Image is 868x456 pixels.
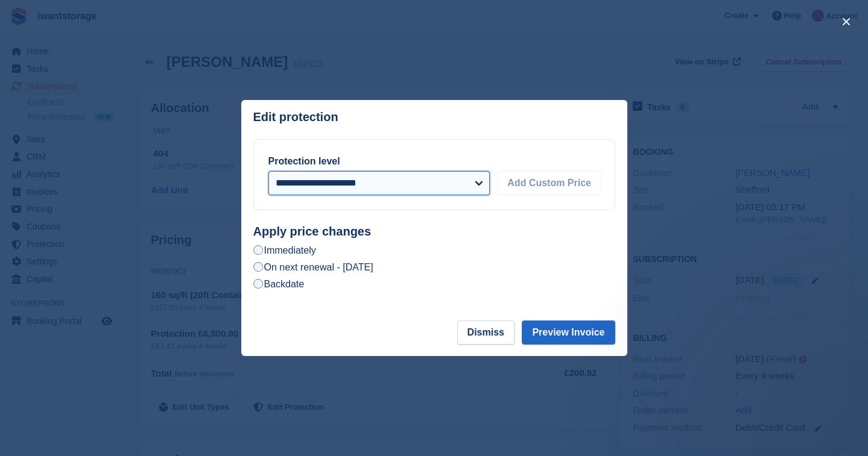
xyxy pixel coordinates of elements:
[253,261,373,273] label: On next renewal - [DATE]
[268,156,340,166] label: Protection level
[837,12,856,31] button: close
[253,110,338,124] p: Edit protection
[253,262,263,272] input: On next renewal - [DATE]
[457,320,515,345] button: Dismiss
[253,279,263,289] input: Backdate
[522,320,615,345] button: Preview Invoice
[253,225,372,238] strong: Apply price changes
[253,278,305,290] label: Backdate
[253,244,316,257] label: Immediately
[253,245,263,255] input: Immediately
[497,171,601,195] button: Add Custom Price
